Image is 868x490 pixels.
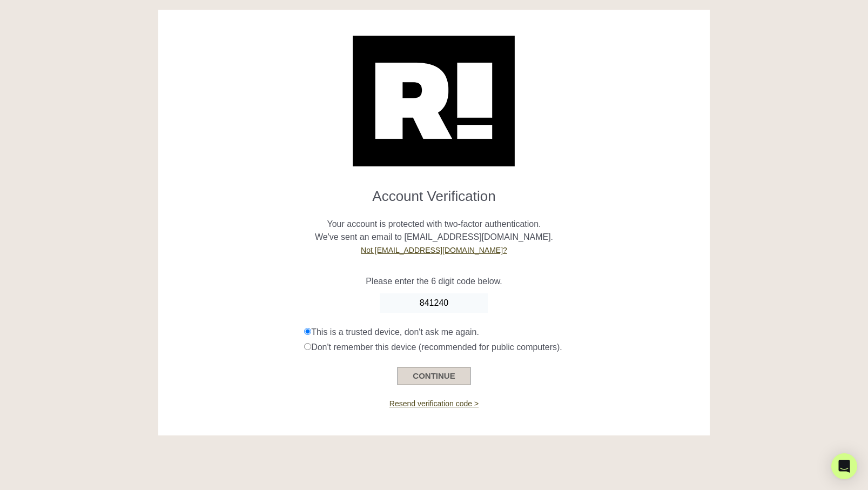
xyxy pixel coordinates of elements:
div: Don't remember this device (recommended for public computers). [304,341,702,354]
p: Please enter the 6 digit code below. [166,275,702,288]
div: Open Intercom Messenger [831,453,857,479]
button: CONTINUE [398,367,470,385]
img: Retention.com [353,36,515,166]
h1: Account Verification [166,179,702,205]
p: Your account is protected with two-factor authentication. We've sent an email to [EMAIL_ADDRESS][... [166,205,702,257]
a: Not [EMAIL_ADDRESS][DOMAIN_NAME]? [361,246,507,254]
input: Enter Code [380,293,488,313]
div: This is a trusted device, don't ask me again. [304,326,702,339]
a: Resend verification code > [389,399,479,408]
